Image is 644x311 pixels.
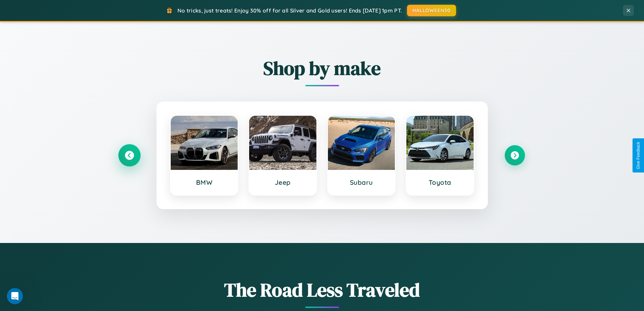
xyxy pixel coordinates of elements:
[119,277,525,303] h1: The Road Less Traveled
[177,178,231,186] h3: BMW
[413,178,467,186] h3: Toyota
[407,5,456,16] button: HALLOWEEN30
[256,178,310,186] h3: Jeep
[335,178,388,186] h3: Subaru
[636,142,641,169] div: Give Feedback
[7,288,23,304] iframe: Intercom live chat
[119,55,525,81] h2: Shop by make
[177,7,402,14] span: No tricks, just treats! Enjoy 30% off for all Silver and Gold users! Ends [DATE] 1pm PT.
